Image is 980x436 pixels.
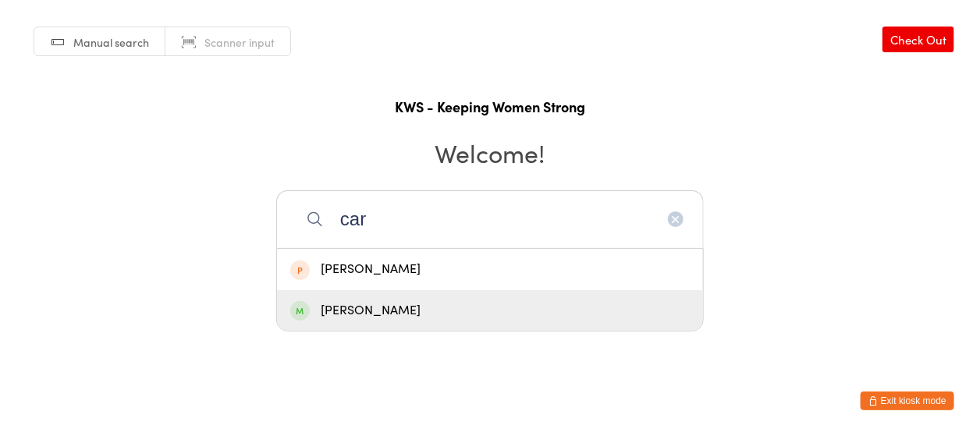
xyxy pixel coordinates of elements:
input: Search [276,190,704,248]
button: Exit kiosk mode [861,392,954,410]
h2: Welcome! [16,135,964,170]
a: Check Out [882,27,954,52]
div: [PERSON_NAME] [290,259,690,280]
span: Scanner input [204,34,275,50]
span: Manual search [73,34,149,50]
h1: KWS - Keeping Women Strong [16,97,964,116]
div: [PERSON_NAME] [290,300,690,321]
